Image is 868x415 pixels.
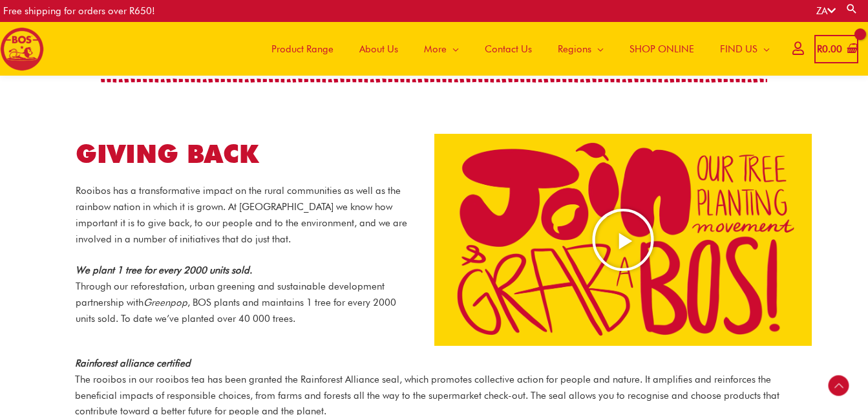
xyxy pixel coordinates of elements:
em: Greenpop [143,297,187,308]
bdi: 0.00 [817,43,842,55]
a: Regions [545,22,617,76]
a: About Us [346,22,411,76]
span: R [817,43,822,55]
em: We plant 1 tree for every 2000 units sold. [76,264,252,276]
a: Product Range [259,22,346,76]
span: About Us [359,30,398,69]
span: SHOP ONLINE [630,30,694,69]
span: Regions [558,30,591,69]
a: Contact Us [472,22,545,76]
p: Through our reforestation, urban greening and sustainable development partnership with , BOS plan... [76,262,415,326]
span: Product Range [271,30,333,69]
p: Rooibos has a transformative impact on the rural communities as well as the rainbow nation in whi... [76,183,415,247]
a: SHOP ONLINE [617,22,707,76]
a: ZA [816,5,836,17]
a: View Shopping Cart, empty [814,35,858,64]
span: Contact Us [485,30,532,69]
nav: Site Navigation [249,22,783,76]
h2: GIVING BACK [76,138,415,171]
span: More [424,30,447,69]
strong: Rainforest alliance certified [75,357,191,369]
a: More [411,22,472,76]
span: FIND US [720,30,757,69]
a: Search button [845,3,858,15]
div: Play Video about screenshot 2025 08 20 at 14.36.24 [591,207,655,272]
